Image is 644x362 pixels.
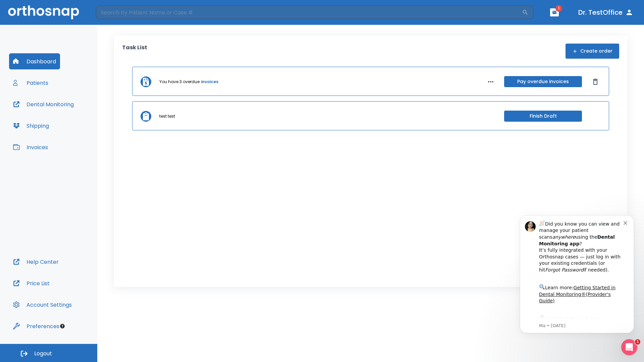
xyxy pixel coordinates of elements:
[576,6,636,18] button: Dr. TestOffice
[555,5,562,12] span: 1
[9,275,54,291] button: Price List
[34,350,52,357] span: Logout
[201,79,218,85] a: invoices
[504,76,582,87] button: Pay overdue invoices
[9,118,53,134] button: Shipping
[9,318,63,334] button: Preferences
[590,76,601,87] button: Dismiss
[510,205,644,344] iframe: Intercom notifications message
[504,111,582,122] button: Finish Draft
[114,14,119,20] button: Dismiss notification
[159,79,200,85] p: You have 3 overdue
[9,75,52,91] button: Patients
[9,254,63,270] button: Help Center
[9,297,76,313] button: Account Settings
[29,111,89,123] a: App Store
[635,339,640,345] span: 1
[159,113,175,119] p: test test
[566,44,619,59] button: Create order
[29,118,114,124] p: Message from Ma, sent 1w ago
[96,6,522,19] input: Search by Patient Name or Case #
[9,139,52,155] button: Invoices
[122,44,147,59] p: Task List
[621,339,637,355] iframe: Intercom live chat
[59,323,65,329] div: Tooltip anchor
[9,53,60,69] button: Dashboard
[8,5,79,19] img: Orthosnap
[9,96,78,112] button: Dental Monitoring
[29,109,114,143] div: Download the app: | ​ Let us know if you need help getting started!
